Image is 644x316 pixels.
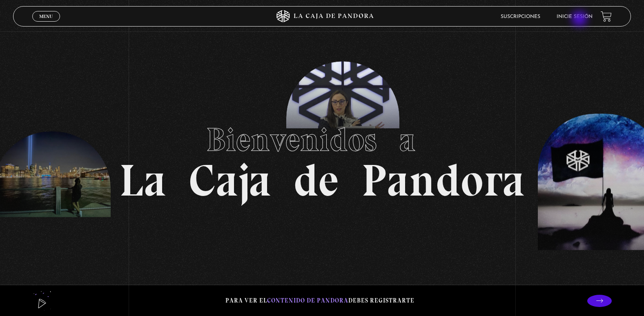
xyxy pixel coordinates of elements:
[501,14,540,19] a: Suscripciones
[601,11,612,22] a: View your shopping cart
[267,297,348,304] span: contenido de Pandora
[119,113,525,203] h1: La Caja de Pandora
[37,21,56,27] span: Cerrar
[557,14,593,19] a: Inicie sesión
[206,120,438,159] span: Bienvenidos a
[225,295,414,306] p: Para ver el debes registrarte
[39,14,53,19] span: Menu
